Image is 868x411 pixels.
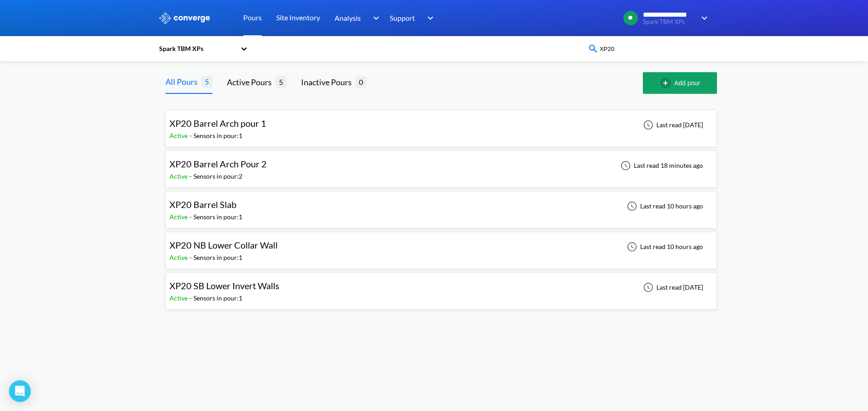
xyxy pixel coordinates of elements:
span: XP20 SB Lower Invert Walls [170,280,279,291]
div: Last read 10 hours ago [622,241,706,252]
span: 0 [355,76,367,88]
div: Open Intercom Messenger [9,380,31,402]
div: Sensors in pour: 2 [193,171,242,181]
span: Active [170,172,189,180]
img: downArrow.svg [421,13,436,23]
div: Last read [DATE] [638,120,706,130]
span: XP20 Barrel Slab [170,199,236,210]
span: Analysis [335,12,361,23]
span: - [189,213,193,221]
span: Spark TBM XPs [643,18,695,25]
input: Type your pour name [599,44,708,54]
span: Active [170,294,189,302]
img: logo_ewhite.svg [158,12,211,24]
div: Last read 18 minutes ago [616,160,706,171]
span: Active [170,132,189,139]
span: Active [170,213,189,221]
a: XP20 Barrel SlabActive-Sensors in pour:1Last read 10 hours ago [165,202,717,209]
img: add-circle-outline.svg [660,78,675,88]
span: Support [390,12,415,23]
a: XP20 NB Lower Collar WallActive-Sensors in pour:1Last read 10 hours ago [165,242,717,250]
img: downArrow.svg [367,13,382,23]
span: - [189,172,193,180]
div: Sensors in pour: 1 [193,253,242,263]
div: Last read [DATE] [638,282,706,293]
span: XP20 NB Lower Collar Wall [170,240,278,250]
span: XP20 Barrel Arch pour 1 [170,118,266,129]
span: - [189,254,193,261]
div: Sensors in pour: 1 [193,293,242,303]
button: Add pour [643,72,717,94]
a: XP20 Barrel Arch pour 1Active-Sensors in pour:1Last read [DATE] [165,120,717,128]
span: 5 [201,76,212,87]
div: Sensors in pour: 1 [193,212,242,222]
div: Last read 10 hours ago [622,201,706,212]
a: XP20 SB Lower Invert WallsActive-Sensors in pour:1Last read [DATE] [165,283,717,291]
div: All Pours [165,75,201,88]
div: Inactive Pours [301,76,355,88]
a: XP20 Barrel Arch Pour 2Active-Sensors in pour:2Last read 18 minutes ago [165,161,717,169]
div: Active Pours [227,76,275,88]
span: 5 [275,76,287,88]
span: XP20 Barrel Arch Pour 2 [170,158,267,169]
img: icon-search-blue.svg [588,43,599,54]
div: Sensors in pour: 1 [193,131,242,141]
div: Spark TBM XPs [158,44,236,54]
img: downArrow.svg [695,13,710,23]
span: - [189,132,193,139]
span: Active [170,254,189,261]
span: - [189,294,193,302]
